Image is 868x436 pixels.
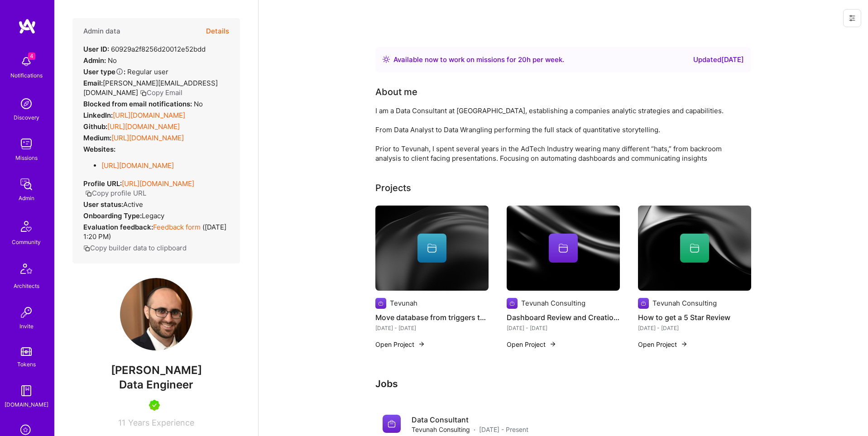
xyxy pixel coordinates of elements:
div: Invite [19,321,34,331]
h4: Move database from triggers to dbt [375,311,489,323]
img: A.Teamer in Residence [149,400,160,411]
div: Available now to work on missions for h per week . [393,54,564,65]
h4: Data Consultant [412,415,528,425]
h4: Dashboard Review and Creation for E-commerce Company [507,311,620,323]
img: Community [15,216,37,237]
img: bell [17,53,35,71]
span: 4 [28,53,35,60]
img: Availability [383,56,390,63]
span: legacy [142,211,164,220]
span: 20 [518,55,527,64]
a: [URL][DOMAIN_NAME] [101,161,174,170]
div: Admin [19,193,34,203]
span: · [474,425,475,434]
a: [URL][DOMAIN_NAME] [107,122,180,131]
h3: Jobs [375,378,751,389]
div: About me [375,85,417,99]
img: guide book [17,382,35,400]
div: Tevunah [390,298,417,308]
img: discovery [17,95,35,113]
div: Notifications [10,71,43,80]
button: Open Project [375,340,425,349]
span: [PERSON_NAME] [72,364,240,377]
img: cover [507,206,620,291]
button: Open Project [638,340,688,349]
div: [DATE] - [DATE] [375,323,489,333]
button: Copy profile URL [85,188,146,198]
strong: Blocked from email notifications: [83,100,194,108]
div: [DOMAIN_NAME] [5,400,48,409]
img: arrow-right [549,340,556,348]
button: Details [206,18,229,44]
img: Architects [15,259,37,281]
h4: How to get a 5 Star Review [638,311,751,323]
img: admin teamwork [17,175,35,193]
span: Data Engineer [119,378,193,391]
strong: Email: [83,79,103,87]
strong: LinkedIn: [83,111,113,120]
strong: Onboarding Type: [83,211,142,220]
img: tokens [21,347,32,356]
img: arrow-right [418,340,425,348]
img: Company logo [507,298,518,309]
div: [DATE] - [DATE] [638,323,751,333]
img: arrow-right [681,340,688,348]
span: Active [123,200,143,209]
img: cover [375,206,489,291]
h4: Admin data [83,27,120,35]
strong: Evaluation feedback: [83,223,153,231]
span: Years Experience [128,418,194,427]
div: Tokens [17,359,36,369]
strong: Github: [83,122,107,131]
div: Discovery [14,113,39,122]
div: Tevunah Consulting [652,298,717,308]
img: logo [18,18,36,34]
img: Company logo [383,415,401,433]
i: icon Copy [83,245,90,252]
strong: User ID: [83,45,109,53]
a: Feedback form [153,223,201,231]
a: [URL][DOMAIN_NAME] [122,179,194,188]
div: Tevunah Consulting [521,298,585,308]
strong: Medium: [83,134,111,142]
div: Regular user [83,67,168,77]
i: icon Copy [85,190,92,197]
div: Missions [15,153,38,163]
strong: Profile URL: [83,179,122,188]
span: Tevunah Consulting [412,425,470,434]
img: Company logo [638,298,649,309]
div: ( [DATE] 1:20 PM ) [83,222,229,241]
div: Updated [DATE] [693,54,744,65]
div: Architects [14,281,39,291]
button: Open Project [507,340,556,349]
img: cover [638,206,751,291]
span: 11 [118,418,125,427]
strong: User type : [83,67,125,76]
img: Invite [17,303,35,321]
strong: Websites: [83,145,115,153]
strong: Admin: [83,56,106,65]
a: [URL][DOMAIN_NAME] [111,134,184,142]
img: User Avatar [120,278,192,350]
div: Community [12,237,41,247]
img: Company logo [375,298,386,309]
strong: User status: [83,200,123,209]
img: teamwork [17,135,35,153]
div: No [83,56,117,65]
i: icon Copy [140,90,147,96]
div: [DATE] - [DATE] [507,323,620,333]
a: [URL][DOMAIN_NAME] [113,111,185,120]
button: Copy Email [140,88,182,97]
span: [DATE] - Present [479,425,528,434]
div: I am a Data Consultant at [GEOGRAPHIC_DATA], establishing a companies analytic strategies and cap... [375,106,738,163]
i: Help [115,67,124,76]
div: No [83,99,203,109]
div: Projects [375,181,411,195]
div: 60929a2f8256d20012e52bdd [83,44,206,54]
button: Copy builder data to clipboard [83,243,187,253]
span: [PERSON_NAME][EMAIL_ADDRESS][DOMAIN_NAME] [83,79,218,97]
